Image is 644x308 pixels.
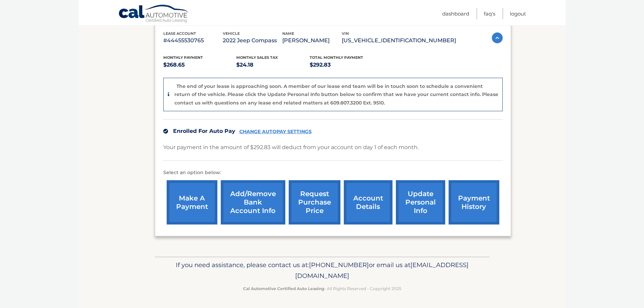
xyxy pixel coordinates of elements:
[396,180,445,224] a: update personal info
[221,180,285,224] a: Add/Remove bank account info
[118,4,189,24] a: Cal Automotive
[239,129,312,135] a: CHANGE AUTOPAY SETTINGS
[510,8,526,19] a: Logout
[163,143,419,152] p: Your payment in the amount of $292.83 will deduct from your account on day 1 of each month.
[492,32,503,43] img: accordion-active.svg
[163,60,237,70] p: $268.65
[159,285,485,292] p: - All Rights Reserved - Copyright 2025
[163,31,196,36] span: lease account
[309,261,369,269] span: [PHONE_NUMBER]
[442,8,469,19] a: Dashboard
[310,55,363,60] span: Total Monthly Payment
[223,31,240,36] span: vehicle
[344,180,392,224] a: account details
[163,129,168,134] img: check.svg
[310,60,383,70] p: $292.83
[484,8,495,19] a: FAQ's
[243,286,324,291] strong: Cal Automotive Certified Auto Leasing
[295,261,469,280] span: [EMAIL_ADDRESS][DOMAIN_NAME]
[163,36,223,45] p: #44455530765
[342,31,349,36] span: vin
[223,36,282,45] p: 2022 Jeep Compass
[167,180,217,224] a: make a payment
[173,128,235,134] span: Enrolled For Auto Pay
[236,60,310,70] p: $24.18
[289,180,340,224] a: request purchase price
[236,55,278,60] span: Monthly sales Tax
[163,169,503,177] p: Select an option below:
[174,83,498,106] p: The end of your lease is approaching soon. A member of our lease end team will be in touch soon t...
[282,31,294,36] span: name
[163,55,203,60] span: Monthly Payment
[282,36,342,45] p: [PERSON_NAME]
[449,180,499,224] a: payment history
[342,36,456,45] p: [US_VEHICLE_IDENTIFICATION_NUMBER]
[159,260,485,281] p: If you need assistance, please contact us at: or email us at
